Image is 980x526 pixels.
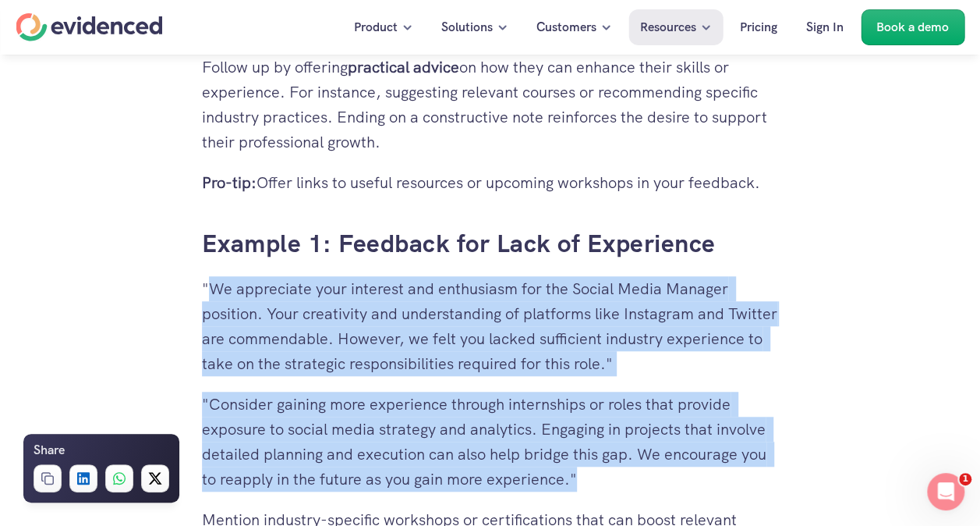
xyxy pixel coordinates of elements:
[202,226,779,261] h3: Example 1: Feedback for Lack of Experience
[202,392,779,492] p: "Consider gaining more experience through internships or roles that provide exposure to social me...
[16,13,162,41] a: Home
[861,9,964,45] a: Book a demo
[202,276,779,376] p: "We appreciate your interest and enthusiasm for the Social Media Manager position. Your creativit...
[728,9,789,45] a: Pricing
[876,17,949,37] p: Book a demo
[794,9,855,45] a: Sign In
[354,17,398,37] p: Product
[959,473,971,485] span: 1
[34,440,65,460] h6: Share
[806,17,844,37] p: Sign In
[202,172,256,193] strong: Pro-tip:
[536,17,596,37] p: Customers
[640,17,696,37] p: Resources
[740,17,777,37] p: Pricing
[927,473,964,510] iframe: Intercom live chat
[202,170,779,195] p: Offer links to useful resources or upcoming workshops in your feedback.
[441,17,493,37] p: Solutions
